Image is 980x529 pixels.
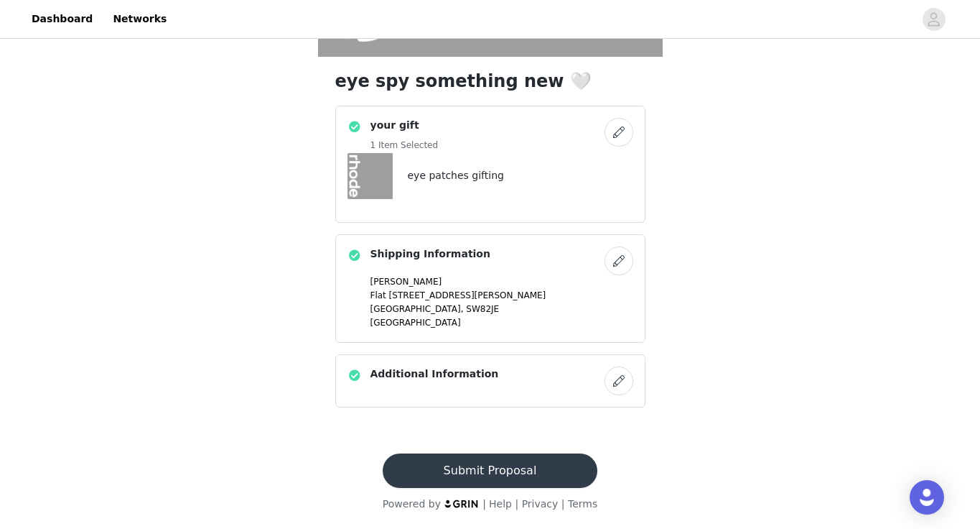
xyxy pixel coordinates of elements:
[568,498,597,510] a: Terms
[335,354,645,408] div: Additional Information
[370,289,633,302] p: Flat [STREET_ADDRESS][PERSON_NAME]
[444,499,480,508] img: logo
[408,168,504,183] h4: eye patches gifting
[23,3,101,35] a: Dashboard
[370,118,439,133] h4: your gift
[335,106,645,223] div: your gift
[489,498,512,510] a: Help
[522,498,559,510] a: Privacy
[335,234,645,343] div: Shipping Information
[482,498,486,510] span: |
[347,153,393,199] img: eye patches gifting
[370,275,633,288] p: [PERSON_NAME]
[370,367,499,382] h4: Additional Information
[383,498,441,510] span: Powered by
[927,8,941,31] div: avatar
[515,498,518,510] span: |
[561,498,565,510] span: |
[910,480,944,515] div: Open Intercom Messenger
[466,304,499,314] span: SW82JE
[370,304,464,314] span: [GEOGRAPHIC_DATA],
[335,68,645,94] h1: eye spy something new 🤍
[370,139,439,152] h5: 1 Item Selected
[370,316,633,329] p: [GEOGRAPHIC_DATA]
[383,454,597,488] button: Submit Proposal
[370,247,490,262] h4: Shipping Information
[104,3,175,35] a: Networks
